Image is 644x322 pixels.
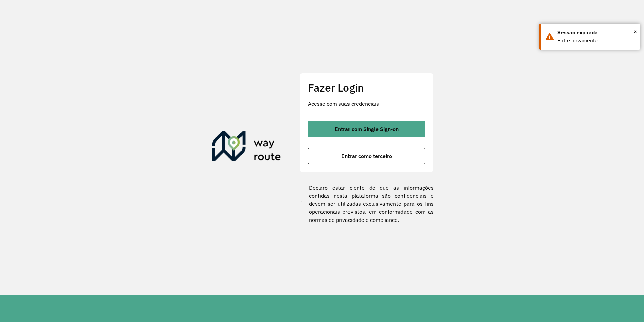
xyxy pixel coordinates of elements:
[308,81,425,94] h2: Fazer Login
[341,153,392,159] span: Entrar como terceiro
[308,99,425,108] p: Acesse com suas credenciais
[212,131,281,164] img: Roteirizador AmbevTech
[308,121,425,137] button: button
[300,184,434,224] label: Declaro estar ciente de que as informações contidas nesta plataforma são confidenciais e devem se...
[557,29,635,37] div: Sessão expirada
[335,126,399,132] span: Entrar com Single Sign-on
[634,27,637,37] button: Close
[557,37,635,45] div: Entre novamente
[308,148,425,164] button: button
[634,27,637,37] span: ×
